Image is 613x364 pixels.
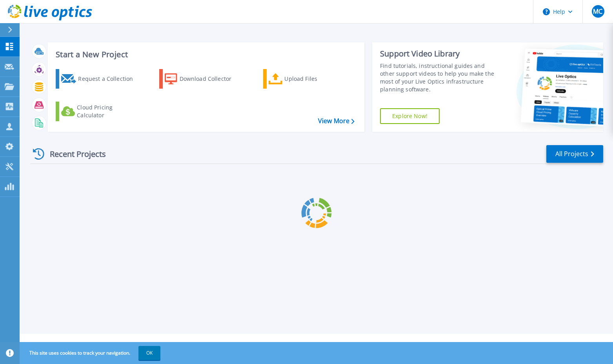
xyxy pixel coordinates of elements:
[138,346,160,360] button: OK
[380,49,496,59] div: Support Video Library
[263,69,351,89] a: Upload Files
[593,8,602,15] span: MC
[78,71,141,87] div: Request a Collection
[159,69,247,89] a: Download Collector
[77,104,140,119] div: Cloud Pricing Calculator
[56,50,354,59] h3: Start a New Project
[56,102,143,121] a: Cloud Pricing Calculator
[56,69,143,89] a: Request a Collection
[284,71,347,87] div: Upload Files
[380,62,496,93] div: Find tutorials, instructional guides and other support videos to help you make the most of your L...
[380,108,440,124] a: Explore Now!
[180,71,242,87] div: Download Collector
[22,346,160,360] span: This site uses cookies to track your navigation.
[546,145,603,163] a: All Projects
[318,117,355,125] a: View More
[30,144,116,164] div: Recent Projects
